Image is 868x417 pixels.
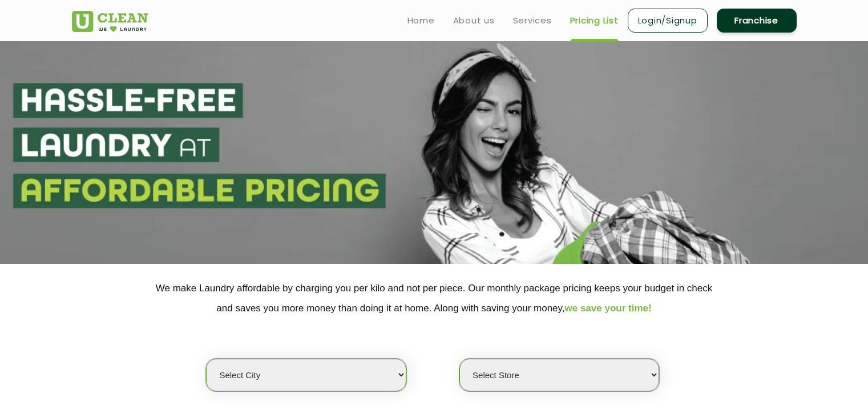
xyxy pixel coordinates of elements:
span: we save your time! [565,303,652,314]
a: Pricing List [570,14,619,27]
a: Services [513,14,552,27]
a: Franchise [717,9,797,33]
p: We make Laundry affordable by charging you per kilo and not per piece. Our monthly package pricin... [72,278,797,318]
a: Login/Signup [628,9,708,33]
a: About us [453,14,495,27]
img: UClean Laundry and Dry Cleaning [72,11,148,32]
a: Home [407,14,435,27]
